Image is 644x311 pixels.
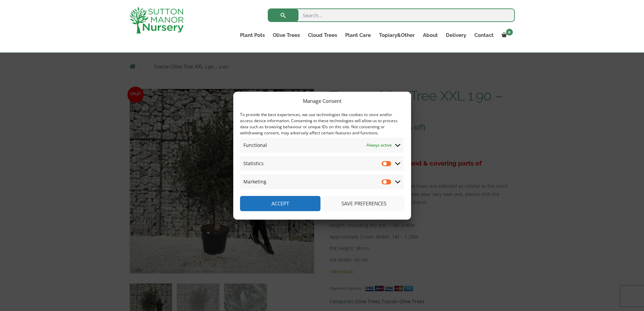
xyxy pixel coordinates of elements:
[419,30,442,40] a: About
[240,112,404,136] div: To provide the best experiences, we use technologies like cookies to store and/or access device i...
[341,30,375,40] a: Plant Care
[240,174,404,189] summary: Marketing
[366,141,392,149] span: Always active
[129,7,184,34] img: logo
[303,97,341,105] div: Manage Consent
[268,8,515,22] input: Search...
[240,138,404,153] summary: Functional Always active
[375,30,419,40] a: Topiary&Other
[304,30,341,40] a: Cloud Trees
[240,156,404,171] summary: Statistics
[240,196,320,211] button: Accept
[324,196,404,211] button: Save preferences
[506,29,513,36] span: 0
[470,30,498,40] a: Contact
[243,159,264,168] span: Statistics
[243,178,266,186] span: Marketing
[269,30,304,40] a: Olive Trees
[236,30,269,40] a: Plant Pots
[498,30,515,40] a: 0
[243,141,267,149] span: Functional
[442,30,470,40] a: Delivery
